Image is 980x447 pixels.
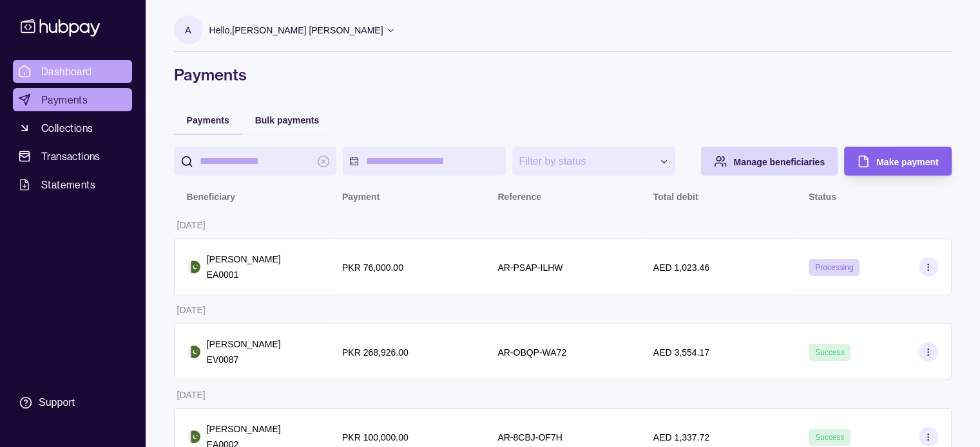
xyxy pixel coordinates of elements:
p: PKR 76,000.00 [342,262,403,273]
a: Support [13,389,132,416]
p: [DATE] [177,220,206,230]
span: Processing [815,263,853,272]
p: Status [809,192,836,202]
span: Bulk payments [255,115,320,125]
p: PKR 100,000.00 [342,432,408,442]
span: Payments [187,115,229,125]
img: pk [187,430,200,443]
p: [DATE] [177,390,206,400]
p: AED 1,337.72 [653,432,709,442]
p: PKR 268,926.00 [342,347,408,358]
span: Dashboard [41,64,92,79]
p: [PERSON_NAME] [207,422,281,436]
span: Payments [41,92,88,107]
p: [PERSON_NAME] [207,337,281,351]
div: Support [39,396,75,410]
p: Reference [497,192,541,202]
a: Payments [13,88,132,111]
span: Make payment [876,157,938,167]
span: Success [815,348,844,357]
p: AED 3,554.17 [653,347,709,358]
p: Payment [342,192,380,202]
button: Make payment [844,147,951,176]
span: Success [815,433,844,442]
a: Transactions [13,145,132,168]
img: pk [187,260,200,273]
p: AED 1,023.46 [653,262,709,273]
img: pk [187,345,200,358]
span: Manage beneficiaries [733,157,825,167]
span: Statements [41,177,95,192]
h1: Payments [174,64,952,85]
p: Beneficiary [187,192,235,202]
a: Statements [13,173,132,196]
p: Hello, [PERSON_NAME] [PERSON_NAME] [209,23,383,37]
p: [DATE] [177,305,206,315]
span: Transactions [41,149,101,164]
p: A [185,23,191,37]
input: search [200,147,311,176]
a: Dashboard [13,60,132,83]
p: AR-OBQP-WA72 [497,347,566,358]
a: Collections [13,116,132,140]
p: AR-8CBJ-OF7H [497,432,562,442]
button: Manage beneficiaries [701,147,838,176]
p: EV0087 [207,352,281,367]
p: Total debit [653,192,698,202]
p: EA0001 [207,268,281,282]
p: [PERSON_NAME] [207,252,281,266]
p: AR-PSAP-ILHW [497,262,562,273]
span: Collections [41,120,93,136]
